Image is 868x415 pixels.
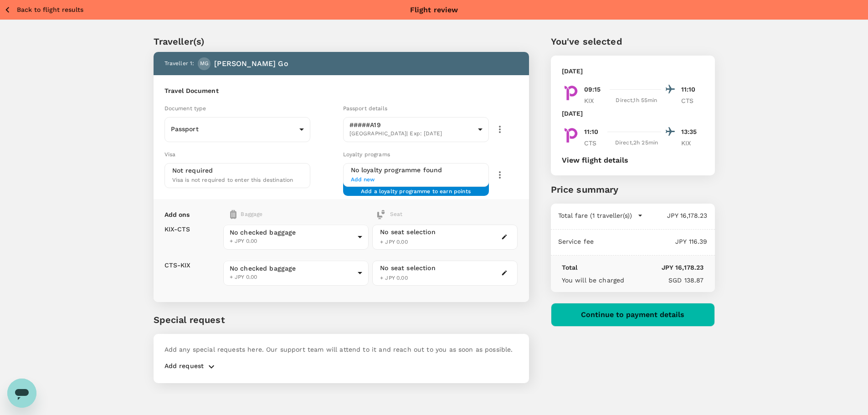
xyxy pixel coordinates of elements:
p: 11:10 [584,127,599,137]
div: Passport [164,118,310,141]
img: MM [562,84,580,102]
span: Passport details [343,105,387,112]
p: You've selected [551,35,715,48]
p: JPY 16,178.23 [577,263,704,272]
span: Visa is not required to enter this destination [172,177,293,183]
p: Add request [164,361,204,372]
p: CTS - KIX [164,261,191,270]
p: Service fee [558,237,594,246]
span: Add a loyalty programme to earn points [361,187,471,189]
button: Continue to payment details [551,303,715,327]
span: + JPY 0.00 [380,275,408,281]
p: Add any special requests here. Our support team will attend to it and reach out to you as soon as... [164,345,518,354]
p: JPY 116.39 [594,237,707,246]
button: View flight details [562,156,628,164]
p: JPY 16,178.23 [643,211,708,220]
p: Back to flight results [17,5,83,14]
p: Price summary [551,183,715,196]
p: CTS [681,96,704,105]
div: Seat [376,210,402,219]
span: Visa [164,151,176,158]
span: No checked baggage [230,228,354,237]
div: #####A19[GEOGRAPHIC_DATA]| Exp: [DATE] [343,114,489,145]
button: Back to flight results [4,4,83,15]
p: Traveller 1 : [164,59,195,68]
p: KIX - CTS [164,225,190,234]
p: Passport [171,124,296,133]
p: KIX [681,138,704,148]
div: Baggage [230,210,336,219]
span: + JPY 0.00 [380,239,408,245]
p: CTS [584,138,607,148]
span: + JPY 0.00 [230,273,354,282]
div: Direct , 1h 55min [612,96,661,105]
p: Traveller(s) [154,35,529,48]
p: SGD 138.87 [624,276,704,285]
p: 13:35 [681,127,704,137]
p: 09:15 [584,85,601,94]
img: baggage-icon [376,210,385,219]
p: 11:10 [681,85,704,94]
img: MM [562,126,580,144]
span: Loyalty programs [343,151,390,158]
span: MG [200,59,209,68]
p: Add ons [164,210,190,219]
p: #####A19 [349,120,474,129]
div: Direct , 2h 25min [612,138,661,148]
iframe: Button to launch messaging window [7,379,36,408]
h6: Travel Document [164,86,518,96]
p: [DATE] [562,109,583,118]
span: Document type [164,105,206,112]
button: Total fare (1 traveller(s)) [558,211,643,220]
p: KIX [584,96,607,105]
h6: No loyalty programme found [351,165,481,175]
p: You will be charged [562,276,625,285]
p: Not required [172,166,213,175]
div: No seat selection [380,227,436,237]
p: Flight review [410,5,458,15]
div: No seat selection [380,263,436,273]
img: baggage-icon [230,210,236,219]
div: No checked baggage+ JPY 0.00 [223,260,369,286]
span: + JPY 0.00 [230,237,354,246]
span: No checked baggage [230,264,354,273]
div: No checked baggage+ JPY 0.00 [223,224,369,250]
span: Add new [351,175,481,184]
p: [DATE] [562,67,583,76]
p: Special request [154,313,529,327]
span: [GEOGRAPHIC_DATA] | Exp: [DATE] [349,129,474,138]
p: Total fare (1 traveller(s)) [558,211,632,220]
p: Total [562,263,578,272]
p: [PERSON_NAME] Go [214,58,288,69]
